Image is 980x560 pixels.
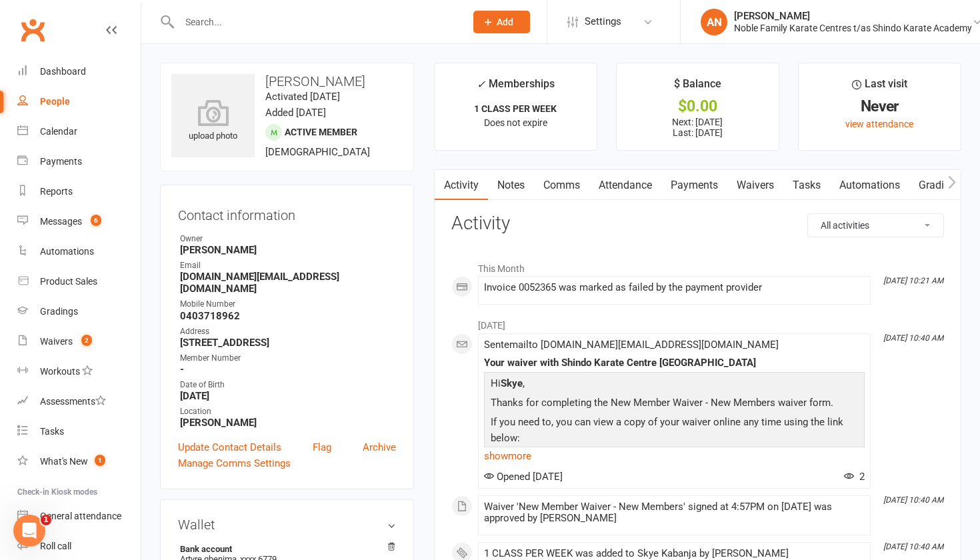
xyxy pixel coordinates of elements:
button: Add [473,11,530,33]
strong: [DOMAIN_NAME][EMAIL_ADDRESS][DOMAIN_NAME] [180,271,396,295]
iframe: Intercom live chat [13,515,45,547]
div: Mobile Number [180,298,396,311]
p: Next: [DATE] Last: [DATE] [629,117,767,138]
a: Automations [830,170,909,201]
div: Date of Birth [180,379,396,391]
a: Update Contact Details [178,439,281,455]
div: Dashboard [40,66,86,77]
a: Calendar [17,117,141,147]
div: Gradings [40,306,78,317]
div: $ Balance [674,75,721,99]
a: Archive [363,439,396,455]
i: [DATE] 10:40 AM [883,495,943,505]
div: Messages [40,216,82,227]
a: Flag [313,439,331,455]
div: Calendar [40,126,77,137]
i: ✓ [477,78,485,91]
li: [DATE] [451,311,944,333]
p: Hi , [487,375,861,395]
time: Activated [DATE] [265,91,340,103]
div: Waivers [40,336,73,347]
p: Thanks for completing the New Member Waiver - New Members waiver form. [487,395,861,414]
a: Attendance [589,170,661,201]
span: 6 [91,215,101,226]
div: Roll call [40,541,71,551]
div: Workouts [40,366,80,377]
div: Email [180,259,396,272]
div: Payments [40,156,82,167]
a: Notes [488,170,534,201]
a: Waivers [727,170,783,201]
strong: [STREET_ADDRESS] [180,337,396,349]
div: General attendance [40,511,121,521]
span: Settings [585,7,621,37]
div: People [40,96,70,107]
div: Product Sales [40,276,97,287]
li: This Month [451,255,944,276]
a: Messages 6 [17,207,141,237]
span: Active member [285,127,357,137]
a: Manage Comms Settings [178,455,291,471]
strong: 0403718962 [180,310,396,322]
i: [DATE] 10:21 AM [883,276,943,285]
div: Address [180,325,396,338]
h3: Contact information [178,203,396,223]
a: Product Sales [17,267,141,297]
div: Reports [40,186,73,197]
a: Assessments [17,387,141,417]
h3: Activity [451,213,944,234]
div: Assessments [40,396,106,407]
a: General attendance kiosk mode [17,501,141,531]
div: $0.00 [629,99,767,113]
a: People [17,87,141,117]
strong: [DATE] [180,390,396,402]
span: 1 [41,515,51,525]
a: view attendance [845,119,913,129]
h3: Wallet [178,517,396,532]
a: Dashboard [17,57,141,87]
a: Waivers 2 [17,327,141,357]
strong: [PERSON_NAME] [180,417,396,429]
div: Invoice 0052365 was marked as failed by the payment provider [484,282,865,293]
div: Memberships [477,75,555,100]
div: Automations [40,246,94,257]
strong: [PERSON_NAME] [180,244,396,256]
div: AN [701,9,727,35]
span: Does not expire [484,117,547,128]
div: Your waiver with Shindo Karate Centre [GEOGRAPHIC_DATA] [484,357,865,369]
strong: - [180,363,396,375]
a: What's New1 [17,447,141,477]
span: Add [497,17,513,27]
a: Automations [17,237,141,267]
span: 2 [844,471,865,483]
span: 1 [95,455,105,466]
a: show more [484,447,865,465]
span: Sent email to [DOMAIN_NAME][EMAIL_ADDRESS][DOMAIN_NAME] [484,339,779,351]
p: If you need to, you can view a copy of your waiver online any time using the link below: [487,414,861,449]
div: upload photo [171,99,255,143]
div: Last visit [852,75,907,99]
a: Reports [17,177,141,207]
div: [PERSON_NAME] [734,10,972,22]
div: 1 CLASS PER WEEK was added to Skye Kabanja by [PERSON_NAME] [484,548,865,559]
strong: 1 CLASS PER WEEK [474,103,557,114]
a: Clubworx [16,13,49,47]
i: [DATE] 10:40 AM [883,542,943,551]
input: Search... [175,13,456,31]
h3: [PERSON_NAME] [171,74,403,89]
a: Payments [661,170,727,201]
a: Tasks [17,417,141,447]
div: Location [180,405,396,418]
div: Noble Family Karate Centres t/as Shindo Karate Academy [734,22,972,34]
a: Comms [534,170,589,201]
a: Payments [17,147,141,177]
div: Waiver 'New Member Waiver - New Members' signed at 4:57PM on [DATE] was approved by [PERSON_NAME] [484,501,865,524]
a: Gradings [17,297,141,327]
span: 2 [81,335,92,346]
div: Owner [180,233,396,245]
strong: Bank account [180,544,389,554]
div: Tasks [40,426,64,437]
span: [DEMOGRAPHIC_DATA] [265,146,370,158]
div: Never [811,99,949,113]
i: [DATE] 10:40 AM [883,333,943,343]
